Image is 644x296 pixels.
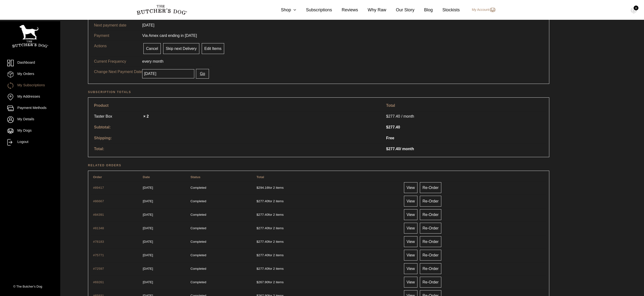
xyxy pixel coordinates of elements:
span: 277.40 [256,240,268,243]
td: Completed [188,222,254,235]
a: My Details [7,116,53,123]
a: View order number 69261 [93,280,104,284]
time: 1724288533 [143,267,153,270]
a: Re-Order [420,209,441,220]
a: View [404,236,417,247]
span: 277.40 [256,267,268,270]
time: 1738881276 [143,226,153,230]
a: View [404,223,417,234]
span: 267.90 [256,280,268,284]
td: Completed [188,181,254,194]
span: 277.40 [256,226,268,230]
span: 277.40 [386,147,400,151]
td: for 2 items [255,249,400,262]
td: Completed [188,262,254,275]
a: View order number 84391 [93,213,104,216]
td: for 2 items [255,262,400,275]
a: Dashboard [7,60,53,66]
a: Edit Items [202,43,224,54]
a: Re-Order [420,277,441,288]
strong: × 2 [143,114,149,118]
a: My Account [467,7,496,13]
a: My Orders [7,71,53,78]
a: Cancel [143,43,161,54]
a: Our Story [386,7,415,13]
p: Current Frequency [94,59,142,64]
td: for 2 items [255,235,400,248]
a: Skip next Delivery [163,43,199,54]
span: every [142,59,152,63]
span: $ [256,226,258,230]
td: Completed [188,235,254,248]
span: $ [256,240,258,243]
a: My Dogs [7,128,53,134]
a: View [404,250,417,261]
a: Shop [271,7,296,13]
a: Re-Order [420,263,441,274]
img: TBD_Portrait_Logo_White.png [12,25,48,48]
td: Completed [188,249,254,262]
a: Why Raw [358,7,386,13]
a: My Addresses [7,94,53,100]
td: Completed [188,276,254,289]
a: Re-Order [420,250,441,261]
span: Total [256,175,264,179]
td: for 2 items [255,181,400,194]
span: $ [256,199,258,203]
img: TBD_Cart-Empty.png [631,7,637,13]
a: View order number 86667 [93,199,104,203]
a: View [404,263,417,274]
a: Logout [7,139,53,146]
span: Status [190,175,201,179]
time: 1729559022 [143,253,153,257]
a: View order number 89417 [93,186,104,189]
a: Stockists [433,7,460,13]
th: Shipping: [91,133,383,143]
button: Go [196,69,209,79]
span: 277.40 [386,114,401,119]
span: $ [256,253,258,257]
a: My Subscriptions [7,82,53,89]
a: Payment Methods [7,105,53,112]
a: View [404,196,417,207]
a: View order number 78183 [93,240,104,243]
span: 277.40 [256,199,268,203]
span: 294.16 [256,186,268,189]
span: $ [386,125,388,129]
td: Completed [188,208,254,221]
time: 1743978906 [143,213,153,216]
span: 277.40 [386,125,400,129]
a: View order number 72597 [93,267,104,270]
td: for 2 items [255,208,400,221]
span: 277.40 [256,213,268,216]
td: / month [383,144,546,154]
time: 1747977962 [143,199,153,203]
th: Total: [91,144,383,154]
td: for 2 items [255,222,400,235]
span: $ [256,186,258,189]
a: Re-Order [420,236,441,247]
a: View [404,209,417,220]
td: [DATE] [139,20,157,30]
a: View [404,277,417,288]
td: for 2 items [255,195,400,208]
a: Blog [415,7,433,13]
td: Payment [91,30,139,41]
th: Subtotal: [91,122,383,132]
p: Change Next Payment Date [94,69,142,75]
a: View order number 81348 [93,226,104,230]
span: $ [256,280,258,284]
span: month [153,59,163,63]
span: Via Amex card ending in [DATE] [142,34,197,38]
a: Re-Order [420,196,441,207]
h2: Related orders [88,163,549,168]
th: Product [91,101,383,111]
a: View order number 75771 [93,253,104,257]
time: 1752742024 [143,186,153,189]
td: Next payment date [91,20,139,30]
td: Actions [91,41,139,56]
div: 0 [634,6,638,10]
time: 1733524462 [143,240,153,243]
h2: Subscription totals [88,90,549,94]
span: 277.40 [256,253,268,257]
